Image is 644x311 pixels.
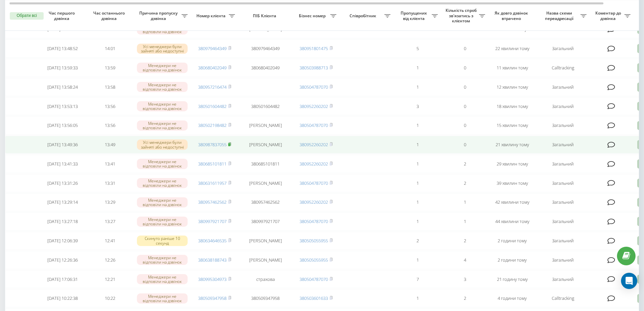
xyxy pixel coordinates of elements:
a: 380952260202 [300,199,328,205]
td: 13:29 [86,194,134,212]
td: [DATE] 13:31:26 [39,174,86,192]
span: Назва схеми переадресації [539,10,580,21]
td: 1 [394,155,441,173]
div: Менеджери не відповіли на дзвінок [137,217,188,227]
td: Загальний [536,251,590,269]
td: 21 годину тому [488,270,536,288]
td: Загальний [536,78,590,96]
span: Пропущених від клієнта [397,10,432,21]
div: Скинуто раніше 10 секунд [137,236,188,246]
td: 14:01 [86,40,134,58]
span: Бізнес номер [296,13,330,19]
td: 1 [394,78,441,96]
td: [DATE] 13:58:24 [39,78,86,96]
div: Менеджери не відповіли на дзвінок [137,101,188,111]
td: [PERSON_NAME] [238,136,292,154]
td: 0 [441,97,488,115]
td: [DATE] 13:48:52 [39,40,86,58]
a: 380957216474 [198,84,226,90]
td: 4 [441,251,488,269]
a: 380502198482 [198,122,226,128]
td: 2 години тому [488,251,536,269]
td: [DATE] 13:59:33 [39,59,86,77]
td: 1 [394,251,441,269]
span: Час першого дзвінка [44,10,81,21]
a: 380995304973 [198,276,226,282]
td: [DATE] 13:49:36 [39,136,86,154]
td: 7 [394,270,441,288]
td: 13:59 [86,59,134,77]
span: Як довго дзвінок втрачено [494,10,530,21]
td: [DATE] 13:41:33 [39,155,86,173]
td: 11 хвилин тому [488,59,536,77]
td: 21 хвилину тому [488,136,536,154]
td: [PERSON_NAME] [238,174,292,192]
td: 2 [441,232,488,250]
td: 380979464349 [238,40,292,58]
span: Причина пропуску дзвінка [137,10,182,21]
td: 3 [394,97,441,115]
td: 380501604482 [238,97,292,115]
a: 380504787070 [300,84,328,90]
a: 380509347958 [198,295,226,301]
span: Співробітник [343,13,384,19]
div: Менеджери не відповіли на дзвінок [137,197,188,207]
a: 380504787070 [300,218,328,224]
a: 380979464349 [198,45,226,51]
a: 380505055955 [300,257,328,263]
td: 18 хвилин тому [488,97,536,115]
td: 10:22 [86,289,134,307]
td: 380957462562 [238,194,292,212]
td: Загальний [536,155,590,173]
a: 380680402049 [198,65,226,71]
td: 1 [441,213,488,230]
div: Менеджери не відповіли на дзвінок [137,120,188,131]
a: 380957462562 [198,199,226,205]
td: 22 хвилини тому [488,40,536,58]
a: 380997921707 [198,218,226,224]
td: 0 [441,136,488,154]
td: 0 [441,116,488,134]
td: [PERSON_NAME] [238,116,292,134]
td: 1 [394,194,441,212]
td: 2 [394,232,441,250]
td: [DATE] 17:06:31 [39,270,86,288]
span: Кількість спроб зв'язатись з клієнтом [445,8,479,24]
td: [PERSON_NAME] [238,251,292,269]
td: 0 [441,78,488,96]
td: [DATE] 13:27:18 [39,213,86,230]
a: 380504787070 [300,180,328,186]
td: 12:26 [86,251,134,269]
a: 380503988713 [300,65,328,71]
a: 380638188743 [198,257,226,263]
a: 380634646535 [198,238,226,244]
a: 380631611957 [198,180,226,186]
td: 1 [441,194,488,212]
td: Загальний [536,40,590,58]
a: 380952260202 [300,103,328,109]
span: Коментар до дзвінка [593,10,624,21]
td: 12:21 [86,270,134,288]
a: 380685101811 [198,161,226,167]
div: Менеджери не відповіли на дзвінок [137,274,188,284]
td: Загальний [536,232,590,250]
td: 15 хвилин тому [488,116,536,134]
div: Менеджери не відповіли на дзвінок [137,63,188,73]
td: 380509347958 [238,289,292,307]
div: Open Intercom Messenger [621,273,637,289]
td: 1 [394,289,441,307]
td: 1 [394,136,441,154]
td: [DATE] 10:22:38 [39,289,86,307]
div: Менеджери не відповіли на дзвінок [137,293,188,304]
td: 29 хвилин тому [488,155,536,173]
a: 380504787070 [300,276,328,282]
td: 380997921707 [238,213,292,230]
td: [PERSON_NAME] [238,232,292,250]
td: Загальний [536,213,590,230]
td: 3 [441,270,488,288]
td: Загальний [536,194,590,212]
div: Менеджери не відповіли на дзвінок [137,159,188,169]
td: [DATE] 12:06:39 [39,232,86,250]
td: 2 години тому [488,232,536,250]
td: [DATE] 13:53:13 [39,97,86,115]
